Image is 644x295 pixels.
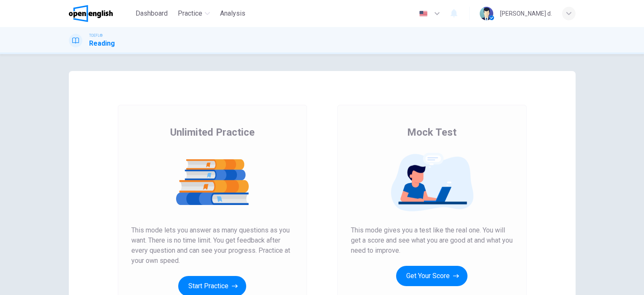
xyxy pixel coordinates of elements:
span: This mode lets you answer as many questions as you want. There is no time limit. You get feedback... [131,225,293,266]
img: en [418,11,429,17]
span: Mock Test [407,126,457,139]
span: This mode gives you a test like the real one. You will get a score and see what you are good at a... [351,225,513,256]
span: TOEFL® [89,33,103,38]
span: Analysis [220,8,245,19]
span: Unlimited Practice [170,126,255,139]
button: Analysis [217,6,249,21]
button: Dashboard [132,6,171,21]
img: Profile picture [480,7,493,20]
h1: Reading [89,38,115,49]
span: Dashboard [136,8,168,19]
div: [PERSON_NAME] d. [500,8,552,19]
span: Practice [178,8,202,19]
img: OpenEnglish logo [69,5,113,22]
button: Practice [174,6,213,21]
a: OpenEnglish logo [69,5,133,22]
button: Get Your Score [396,266,467,286]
